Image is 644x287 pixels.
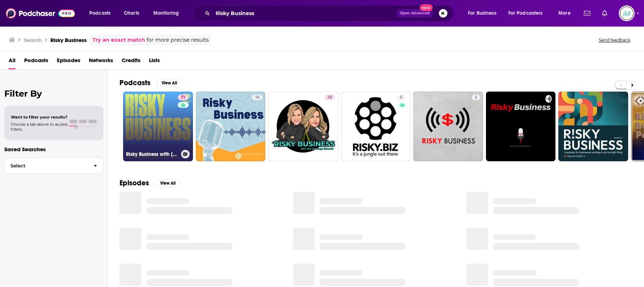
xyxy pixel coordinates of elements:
a: 5 [397,94,405,100]
div: Search podcasts, credits, & more... [200,5,460,22]
a: All [9,55,15,69]
button: open menu [148,8,188,19]
a: Show notifications dropdown [599,7,610,19]
a: 71Risky Business with [PERSON_NAME] and [PERSON_NAME] [123,92,193,161]
a: Networks [89,55,113,69]
a: 15 [252,94,262,100]
a: 71 [178,94,188,100]
span: Choose a tab above to access filters. [11,122,68,132]
button: Open AdvancedNew [397,9,433,18]
a: 35 [268,92,338,161]
button: open menu [553,8,580,19]
a: 35 [324,94,335,100]
button: open menu [504,8,553,19]
h3: Search [24,37,42,43]
button: open menu [463,8,505,19]
h2: Podcasts [120,78,150,87]
a: 5 [472,94,480,100]
span: Want to filter your results? [11,115,68,120]
img: Podchaser - Follow, Share and Rate Podcasts [6,6,75,20]
a: Lists [149,55,160,69]
a: Try an exact match [93,36,145,44]
span: Open Advanced [400,11,430,15]
span: Logged in as podglomerate [619,5,635,21]
button: Show profile menu [619,5,635,21]
span: Monitoring [153,8,179,18]
a: Episodes [57,55,80,69]
a: 5 [413,92,483,161]
button: Send feedback [596,37,632,43]
span: for more precise results [147,36,209,44]
a: EpisodesView All [120,179,181,188]
span: 35 [327,94,332,101]
span: 5 [475,94,477,101]
a: Charts [119,8,144,19]
button: open menu [84,8,120,19]
a: PodcastsView All [120,78,182,87]
span: Select [5,163,88,168]
span: For Business [468,8,496,18]
a: 5 [341,92,411,161]
a: Podcasts [24,55,48,69]
button: Select [4,158,103,174]
h3: Risky Business with [PERSON_NAME] and [PERSON_NAME] [126,151,178,157]
span: New [420,4,433,11]
button: View All [156,79,182,87]
a: 15 [196,92,266,161]
span: Charts [124,8,139,18]
span: More [558,8,571,18]
p: Saved Searches [4,146,103,153]
input: Search podcasts, credits, & more... [213,8,397,19]
a: Show notifications dropdown [581,7,593,19]
span: Podcasts [89,8,111,18]
span: 71 [181,94,185,101]
span: 5 [400,94,402,101]
img: User Profile [619,5,635,21]
span: 15 [255,94,260,101]
h2: Episodes [120,179,149,188]
h3: Risky Business [50,37,87,43]
span: For Podcasters [508,8,543,18]
button: View All [155,179,181,188]
h2: Filter By [4,88,103,99]
a: Credits [122,55,140,69]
